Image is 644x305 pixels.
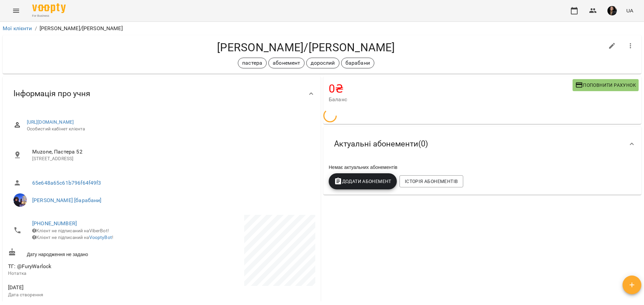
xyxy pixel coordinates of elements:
p: [PERSON_NAME]/[PERSON_NAME] [40,24,123,33]
a: VooptyBot [89,235,112,240]
a: Мої клієнти [3,25,32,32]
div: дорослий [306,58,339,68]
div: Актуальні абонементи(0) [323,127,641,161]
a: [URL][DOMAIN_NAME] [27,119,74,125]
p: барабани [345,59,370,67]
a: [PHONE_NUMBER] [32,220,77,227]
button: Додати Абонемент [329,173,397,189]
div: пастера [238,58,267,68]
li: / [35,24,37,33]
p: пастера [242,59,262,67]
span: Особистий кабінет клієнта [27,126,310,132]
span: Muzone, Пастера 52 [32,148,310,156]
a: 65e648a65c61b796f64f49f3 [32,180,101,186]
span: Додати Абонемент [334,177,391,185]
div: Немає актуальних абонементів [327,163,637,172]
div: Дату народження не задано [7,247,162,259]
span: Баланс [329,96,573,104]
p: абонемент [273,59,300,67]
span: [DATE] [8,284,160,292]
span: Поповнити рахунок [575,81,636,89]
span: Історія абонементів [405,177,458,185]
span: Інформація про учня [13,88,90,99]
div: Інформація про учня [3,76,321,111]
p: Нотатка [8,270,160,277]
button: Поповнити рахунок [573,79,639,91]
h4: 0 ₴ [329,82,573,96]
p: [STREET_ADDRESS] [32,156,310,162]
img: Єгор [барабани] [13,193,27,207]
p: Дата створення [8,292,160,298]
button: Історія абонементів [399,175,463,187]
h4: [PERSON_NAME]/[PERSON_NAME] [8,41,604,54]
div: барабани [341,58,374,68]
button: Menu [8,3,24,19]
nav: breadcrumb [3,24,641,33]
span: UA [626,7,633,14]
span: Клієнт не підписаний на ViberBot! [32,228,109,233]
span: ТГ: @FuryWarlock [8,263,51,269]
button: UA [624,4,636,17]
div: абонемент [268,58,305,68]
span: Клієнт не підписаний на ! [32,235,113,240]
a: [PERSON_NAME] [барабани] [32,197,102,203]
span: For Business [32,14,66,18]
img: 0e55e402c6d6ea647f310bbb168974a3.jpg [607,6,617,15]
img: Voopty Logo [32,3,66,13]
p: дорослий [311,59,335,67]
span: Актуальні абонементи ( 0 ) [334,139,428,149]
